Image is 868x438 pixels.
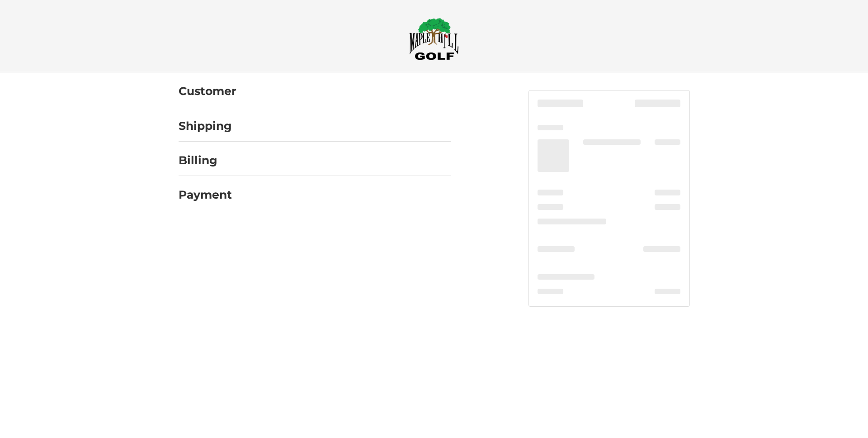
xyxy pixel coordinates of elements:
[179,84,236,98] h2: Customer
[9,399,108,429] iframe: Gorgias live chat messenger
[793,414,868,438] iframe: Google Customer Reviews
[179,119,232,133] h2: Shipping
[179,153,231,167] h2: Billing
[409,18,459,60] img: Maple Hill Golf
[179,188,232,202] h2: Payment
